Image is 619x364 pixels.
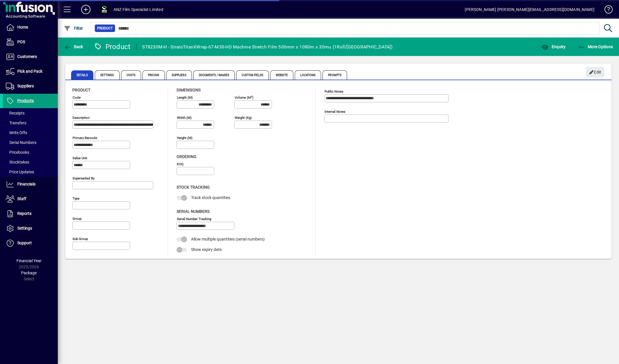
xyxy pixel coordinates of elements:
[3,192,58,206] a: Staff
[77,4,95,15] button: Add
[6,130,27,135] span: Write Offs
[6,150,29,155] span: Pricebooks
[295,70,321,80] span: Locations
[177,154,197,159] span: Ordering
[62,42,85,52] button: Back
[17,54,37,59] span: Customers
[3,50,58,64] a: Customers
[6,160,29,164] span: Stocktakes
[542,44,566,49] span: Enquiry
[166,70,192,80] span: Suppliers
[58,42,90,52] app-page-header-button: Back
[73,116,90,120] mat-label: Description
[3,167,58,177] a: Price Updates
[114,5,163,14] div: ANZ Film Specialist Limited
[177,95,193,100] mat-label: Length (m)
[3,221,58,236] a: Settings
[17,98,34,103] span: Products
[177,88,201,92] span: Dimensions
[236,70,268,80] span: Custom Fields
[270,70,294,80] span: Website
[191,195,230,200] span: Track stock quantities
[177,209,210,214] span: Serial Numbers
[3,138,58,147] a: Serial Numbers
[17,40,25,44] span: POS
[3,64,58,79] a: Pick and Pack
[73,156,87,160] mat-label: Sales unit
[191,237,265,241] span: Allow multiple quantities (serial numbers)
[177,185,210,189] span: Stock Tracking
[73,217,81,221] mat-label: Group
[465,5,594,14] div: [PERSON_NAME] [PERSON_NAME][EMAIL_ADDRESS][DOMAIN_NAME]
[17,69,42,74] span: Pick and Pack
[540,42,567,52] button: Enquiry
[6,121,26,125] span: Transfers
[177,217,211,221] mat-label: Serial Number tracking
[121,70,141,80] span: Costs
[64,44,83,49] span: Back
[142,70,165,80] span: Pricing
[3,207,58,221] a: Reports
[64,26,83,31] span: Filter
[3,108,58,118] a: Receipts
[73,136,97,140] mat-label: Primary barcode
[3,157,58,167] a: Stocktakes
[97,25,113,31] span: Product
[17,226,32,230] span: Settings
[95,4,114,15] button: Profile
[177,162,184,166] mat-label: EOQ
[17,84,34,88] span: Suppliers
[95,70,120,80] span: Settings
[73,95,81,100] mat-label: Code
[21,271,37,275] span: Package
[6,111,25,115] span: Receipts
[17,196,26,201] span: Staff
[73,196,79,200] mat-label: Type
[586,67,604,77] button: Edit
[589,67,601,77] span: Edit
[62,23,85,33] button: Filter
[235,95,253,100] mat-label: Volume (m )
[323,70,347,80] span: Prompts
[6,140,36,145] span: Serial Numbers
[94,42,131,51] div: Product
[17,182,36,186] span: Financials
[325,89,343,93] mat-label: Public Notes
[6,170,34,174] span: Price Updates
[191,247,222,252] span: Show expiry date
[17,25,28,29] span: Home
[3,118,58,128] a: Transfers
[3,35,58,49] a: POS
[16,258,42,263] span: Financial Year
[73,237,88,241] mat-label: Sub group
[71,70,93,80] span: Details
[17,241,32,245] span: Support
[3,147,58,157] a: Pricebooks
[73,176,94,180] mat-label: Superseded by
[3,236,58,250] a: Support
[235,116,252,120] mat-label: Weight (Kg)
[578,44,613,49] span: More Options
[325,110,345,114] mat-label: Internal Notes
[72,88,90,92] span: Product
[3,79,58,93] a: Suppliers
[3,20,58,35] a: Home
[17,211,31,216] span: Reports
[193,70,235,80] span: Documents / Images
[251,95,252,98] sup: 3
[577,42,615,52] button: More Options
[177,136,192,140] mat-label: Height (m)
[3,177,58,192] a: Financials
[600,1,612,20] a: Knowledge Base
[3,128,58,138] a: Write Offs
[177,116,192,120] mat-label: Width (m)
[142,42,392,52] div: ST8230M-H - StratoTitanXWrap-67-M30-HD Machine Stretch Film 500mm x 1080m x 30mu (1Roll/[GEOGRAPH...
